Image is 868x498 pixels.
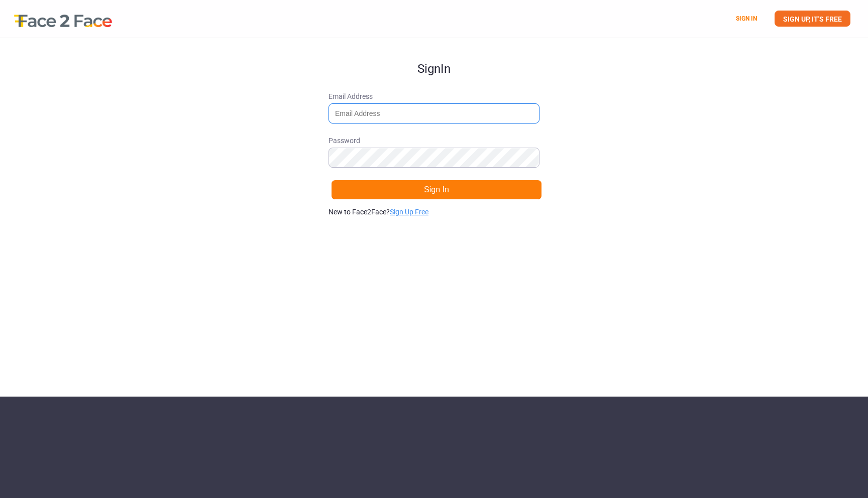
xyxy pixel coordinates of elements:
a: SIGN UP, IT'S FREE [775,11,850,27]
h1: Sign In [329,38,539,75]
a: Sign Up Free [390,208,428,216]
p: New to Face2Face? [329,207,539,217]
a: SIGN IN [736,15,757,22]
input: Email Address [329,103,539,123]
span: Password [329,136,539,146]
button: Sign In [331,180,542,200]
input: Password [329,148,539,168]
span: Email Address [329,91,539,101]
